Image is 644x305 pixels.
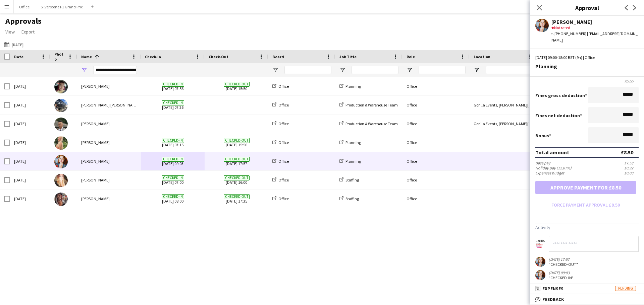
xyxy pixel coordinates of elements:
div: £8.50 [621,149,633,156]
span: Pending [615,286,636,291]
button: [DATE] [3,41,25,49]
span: [DATE] 15:50 [209,77,264,95]
span: Office [278,102,289,107]
div: "CHECKED-IN" [549,275,574,280]
span: Office [278,121,289,126]
div: Gorilla Events, [PERSON_NAME][GEOGRAPHIC_DATA], [GEOGRAPHIC_DATA], [GEOGRAPHIC_DATA] [470,115,537,133]
h3: Approval [530,3,644,12]
span: [DATE] 07:00 [145,171,201,189]
span: Checked-in [162,100,184,105]
span: Checked-out [224,138,250,143]
span: Planning [345,140,361,145]
a: Office [272,196,289,201]
span: Date [14,54,23,59]
a: Office [272,102,289,107]
span: Role [407,54,415,59]
div: [DATE] [10,115,50,133]
button: Open Filter Menu [339,67,345,73]
img: Tara Jacobson [54,193,68,206]
div: Gorilla Events, [PERSON_NAME][GEOGRAPHIC_DATA], [GEOGRAPHIC_DATA], [GEOGRAPHIC_DATA] [470,96,537,114]
a: Office [272,140,289,145]
span: Photo [54,52,65,62]
div: £0.92 [624,165,639,170]
img: Clementine McIntosh [54,80,68,93]
div: [DATE] [10,77,50,95]
span: Checked-in [162,138,184,143]
span: Board [272,54,284,59]
div: t. [PHONE_NUMBER] | [EMAIL_ADDRESS][DOMAIN_NAME] [551,31,639,43]
div: "CHECKED-OUT" [549,262,578,267]
label: Fines net deduction [535,112,582,119]
span: Office [278,84,289,89]
span: Name [81,54,92,59]
span: Check-In [145,54,161,59]
a: Office [272,84,289,89]
span: Planning [345,159,361,164]
span: [DATE] 08:00 [145,189,201,208]
div: [PERSON_NAME] [77,171,141,189]
span: [DATE] 07:26 [145,96,201,114]
span: [DATE] 09:03 [145,152,201,170]
a: Planning [339,84,361,89]
input: Job Title Filter Input [352,66,398,74]
div: Office [402,96,470,114]
span: Staffing [345,177,359,182]
div: [DATE] [10,171,50,189]
div: [DATE] [10,152,50,170]
a: Production & Warehouse Team [339,102,398,107]
span: [DATE] 07:15 [145,133,201,152]
input: Location Filter Input [486,66,533,74]
span: Staffing [345,196,359,201]
div: [DATE] 09:00-18:00 BST (9h) | Office [535,55,639,61]
input: Role Filter Input [419,66,466,74]
div: [PERSON_NAME] [551,19,639,25]
label: Bonus [535,133,551,139]
span: Job Title [339,54,357,59]
div: [DATE] [10,133,50,152]
img: Elias White [54,118,68,131]
a: Office [272,177,289,182]
div: Office [402,189,470,208]
button: Office [14,0,35,13]
button: Open Filter Menu [474,67,480,73]
a: Planning [339,159,361,164]
span: Checked-out [224,175,250,180]
div: Base pay [535,160,550,165]
a: Office [272,121,289,126]
span: Production & Warehouse Team [345,121,398,126]
button: Open Filter Menu [81,67,87,73]
div: Expenses budget [535,170,564,175]
app-user-avatar: Kelsie Stewart [535,257,545,267]
span: Office [278,159,289,164]
div: [PERSON_NAME] [77,133,141,152]
div: [PERSON_NAME] [PERSON_NAME] [77,96,141,114]
h3: Activity [535,224,639,230]
div: Office [402,171,470,189]
img: Ellie Garner [54,136,68,150]
span: [DATE] 15:56 [209,133,264,152]
span: Checked-out [224,82,250,87]
span: Checked-in [162,194,184,199]
div: [PERSON_NAME] [77,152,141,170]
div: £0.00 [624,170,639,175]
a: Staffing [339,196,359,201]
a: Export [19,27,37,36]
span: Office [278,140,289,145]
div: £7.58 [624,160,639,165]
span: Location [474,54,490,59]
a: View [3,27,17,36]
span: [DATE] 16:00 [209,171,264,189]
span: [DATE] 17:35 [209,189,264,208]
span: Office [278,177,289,182]
div: [DATE] 17:57 [549,257,578,262]
img: Kelsie Stewart [54,155,68,168]
a: Office [272,159,289,164]
div: Office [402,133,470,152]
span: Export [21,29,35,35]
div: [DATE] [10,96,50,114]
div: Holiday pay (12.07%) [535,165,572,170]
img: Connor Bowen [54,99,68,112]
span: Office [278,196,289,201]
span: Production & Warehouse Team [345,102,398,107]
a: Staffing [339,177,359,182]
